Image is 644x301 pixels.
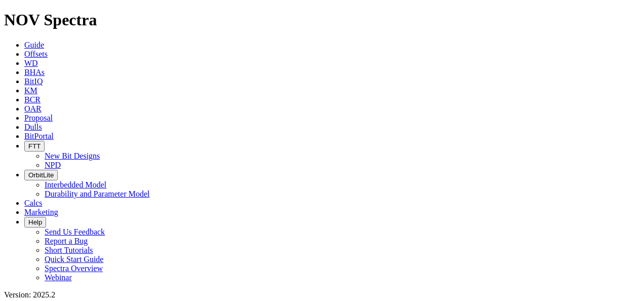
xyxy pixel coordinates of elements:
[4,290,640,299] div: Version: 2025.2
[24,208,58,216] a: Marketing
[45,152,100,160] a: New Bit Designs
[24,199,43,207] a: Calcs
[28,218,42,226] span: Help
[24,95,41,104] a: BCR
[24,68,45,77] a: BHAs
[24,77,43,86] a: BitIQ
[24,41,44,49] a: Guide
[24,217,46,228] button: Help
[45,237,88,245] a: Report a Bug
[45,228,105,236] a: Send Us Feedback
[24,104,42,113] a: OAR
[45,246,93,254] a: Short Tutorials
[45,161,61,169] a: NPD
[28,171,54,179] span: OrbitLite
[28,142,41,150] span: FTT
[24,114,53,122] a: Proposal
[45,264,103,273] a: Spectra Overview
[24,141,45,152] button: FTT
[45,273,72,282] a: Webinar
[24,59,38,67] a: WD
[4,11,640,29] h1: NOV Spectra
[24,132,54,140] a: BitPortal
[24,170,58,180] button: OrbitLite
[45,190,150,198] a: Durability and Parameter Model
[24,86,37,95] a: KM
[45,180,106,189] a: Interbedded Model
[24,123,42,131] a: Dulls
[45,255,103,264] a: Quick Start Guide
[24,50,48,58] a: Offsets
